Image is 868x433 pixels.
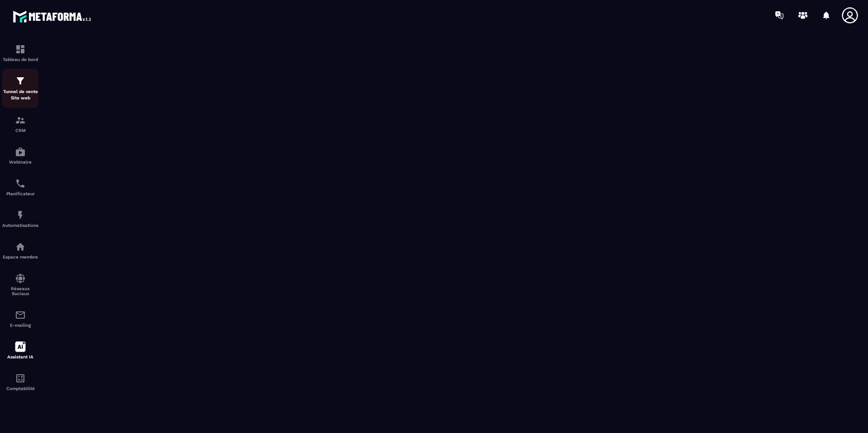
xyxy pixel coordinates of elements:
a: accountantaccountantComptabilité [2,366,38,398]
a: automationsautomationsAutomatisations [2,203,38,235]
p: Tunnel de vente Site web [2,89,38,101]
img: automations [15,241,26,252]
a: formationformationTunnel de vente Site web [2,69,38,108]
img: accountant [15,373,26,384]
p: Réseaux Sociaux [2,286,38,296]
a: social-networksocial-networkRéseaux Sociaux [2,266,38,303]
p: Tableau de bord [2,57,38,62]
p: Assistant IA [2,354,38,359]
p: Espace membre [2,254,38,259]
p: Webinaire [2,160,38,165]
img: email [15,310,26,320]
p: Automatisations [2,223,38,228]
a: formationformationTableau de bord [2,37,38,69]
img: formation [15,115,26,126]
img: formation [15,44,26,55]
img: automations [15,146,26,157]
a: formationformationCRM [2,108,38,140]
p: Comptabilité [2,386,38,391]
img: formation [15,75,26,86]
p: Planificateur [2,191,38,196]
p: E-mailing [2,323,38,328]
img: automations [15,210,26,221]
a: automationsautomationsWebinaire [2,140,38,171]
a: automationsautomationsEspace membre [2,235,38,266]
img: logo [13,8,94,25]
a: schedulerschedulerPlanificateur [2,171,38,203]
img: social-network [15,273,26,284]
img: scheduler [15,178,26,189]
a: emailemailE-mailing [2,303,38,334]
p: CRM [2,128,38,133]
a: Assistant IA [2,334,38,366]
